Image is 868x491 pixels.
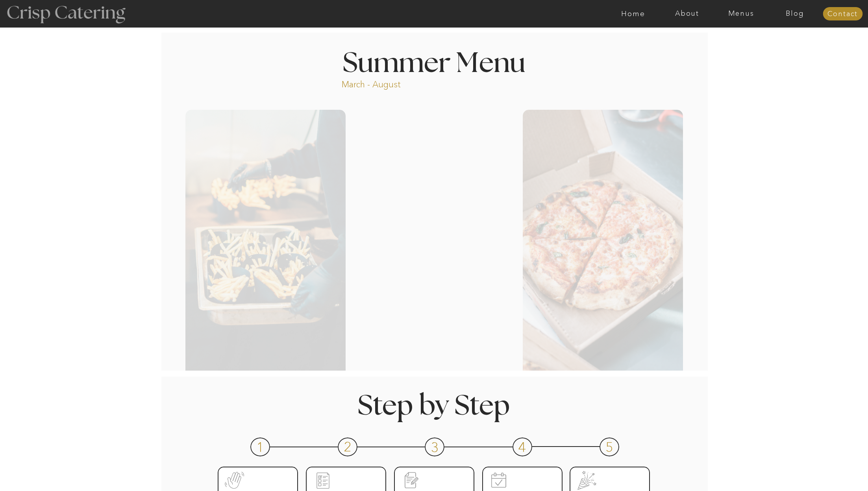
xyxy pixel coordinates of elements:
a: Menus [714,10,768,18]
h1: Step by Step [324,393,543,416]
h3: 1 [256,440,265,451]
a: Blog [768,10,822,18]
a: Contact [823,10,862,18]
p: March - August [342,79,450,88]
h3: 3 [431,440,440,451]
h1: Summer Menu [325,50,544,73]
a: Home [606,10,660,18]
h3: 5 [605,440,614,451]
a: About [660,10,714,18]
h3: 2 [344,440,353,451]
h3: 4 [518,440,527,451]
